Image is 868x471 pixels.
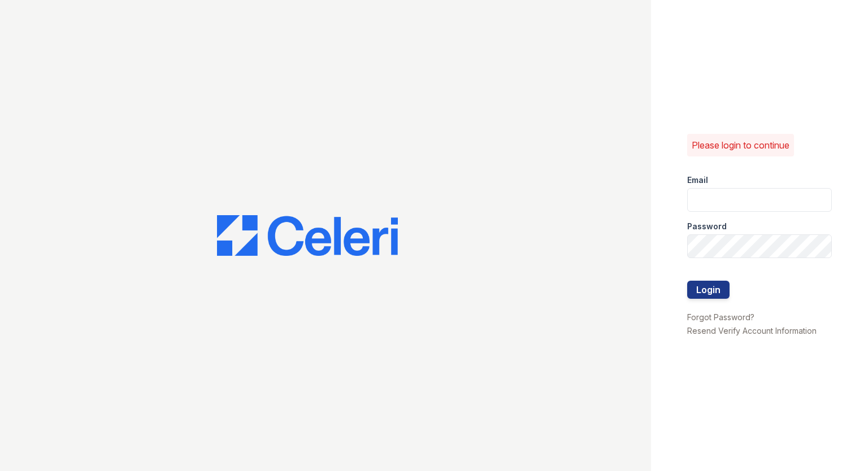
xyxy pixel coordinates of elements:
label: Password [687,221,727,232]
a: Forgot Password? [687,312,754,322]
img: CE_Logo_Blue-a8612792a0a2168367f1c8372b55b34899dd931a85d93a1a3d3e32e68fde9ad4.png [217,215,398,256]
a: Resend Verify Account Information [687,326,817,335]
button: Login [687,281,730,299]
label: Email [687,175,708,186]
p: Please login to continue [692,138,789,152]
